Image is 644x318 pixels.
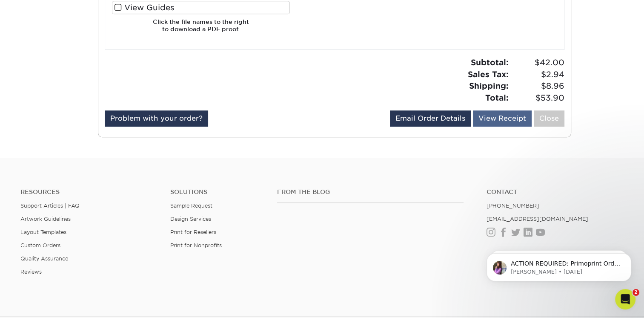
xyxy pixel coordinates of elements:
a: Contact [487,188,624,196]
span: $42.00 [511,57,564,69]
a: Close [534,110,564,127]
a: Reviews [20,269,42,275]
a: Sample Request [170,202,212,209]
span: $2.94 [511,69,564,81]
a: [EMAIL_ADDRESS][DOMAIN_NAME] [487,216,588,222]
iframe: Intercom notifications message [474,235,644,295]
h4: Solutions [170,188,264,196]
h4: From the Blog [277,188,464,196]
strong: Subtotal: [471,58,509,67]
strong: Total: [485,93,509,102]
a: Quality Assurance [20,255,68,262]
a: View Receipt [473,110,532,127]
a: Problem with your order? [105,110,208,127]
iframe: Google Customer Reviews [2,292,72,315]
a: Support Articles | FAQ [20,202,80,209]
a: Design Services [170,216,211,222]
a: Print for Resellers [170,229,216,235]
h6: Click the file names to the right to download a PDF proof. [112,18,290,39]
label: View Guides [112,1,290,14]
a: Artwork Guidelines [20,216,71,222]
a: Print for Nonprofits [170,242,222,249]
strong: Shipping: [469,81,509,90]
a: [PHONE_NUMBER] [487,202,539,209]
h4: Resources [20,188,157,196]
a: Layout Templates [20,229,66,235]
iframe: Intercom live chat [615,289,635,309]
a: Custom Orders [20,242,60,249]
strong: Sales Tax: [468,69,509,79]
a: Email Order Details [390,110,471,127]
span: 2 [633,289,639,296]
span: $53.90 [511,92,564,104]
span: $8.96 [511,80,564,92]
